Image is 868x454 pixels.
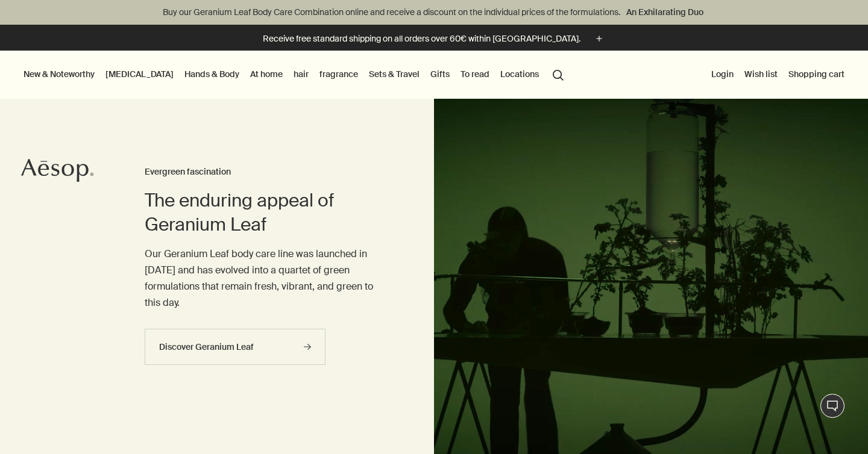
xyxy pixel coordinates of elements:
[145,166,231,177] font: Evergreen fascination
[145,329,325,365] a: Discover Geranium Leaf
[21,66,97,82] button: New & Noteworthy
[263,32,606,46] button: Receive free standard shipping on all orders over 60€ within [GEOGRAPHIC_DATA].
[626,7,703,17] font: An Exhilarating Duo
[242,45,634,231] div: Enhance Your Experience!
[352,160,395,169] font: Privacy policy
[560,192,591,201] font: Allow All
[260,191,321,201] font: Cookies Settings
[260,69,361,80] font: Enhance Your Experience!
[159,341,254,352] font: Discover Geranium Leaf
[821,396,848,430] font: Live Support Chat
[184,69,239,79] font: Hands & Body
[21,158,93,185] a: Aesop
[744,69,778,79] font: Wish list
[260,88,616,169] font: Your privacy is important to us so we want to be clear on what information is collected when you ...
[445,184,526,210] button: Reject All
[260,184,342,208] button: Cookies Settings, Opens the preference center dialog
[105,69,174,79] font: [MEDICAL_DATA]
[820,394,844,418] button: Live Support Chat
[352,160,395,169] a: More information about your privacy, opens in a new tab
[263,33,580,44] font: Receive free standard shipping on all orders over 60€ within [GEOGRAPHIC_DATA].
[145,188,334,236] font: The enduring appeal of Geranium Leaf
[468,192,503,201] font: Reject All
[21,51,569,99] nav: primary
[742,66,780,82] a: Wish list
[709,66,736,82] button: Login
[21,158,93,182] svg: Aesop
[145,247,376,309] font: Our Geranium Leaf body care line was launched in [DATE] and has evolved into a quartet of green f...
[709,51,847,99] nav: supplementary
[624,5,706,19] a: An Exhilarating Duo
[103,66,176,82] a: [MEDICAL_DATA]
[786,66,847,82] button: Shopping cart
[535,184,616,210] button: Allow All
[163,7,620,17] font: Buy our Geranium Leaf Body Care Combination online and receive a discount on the individual price...
[182,66,242,82] a: Hands & Body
